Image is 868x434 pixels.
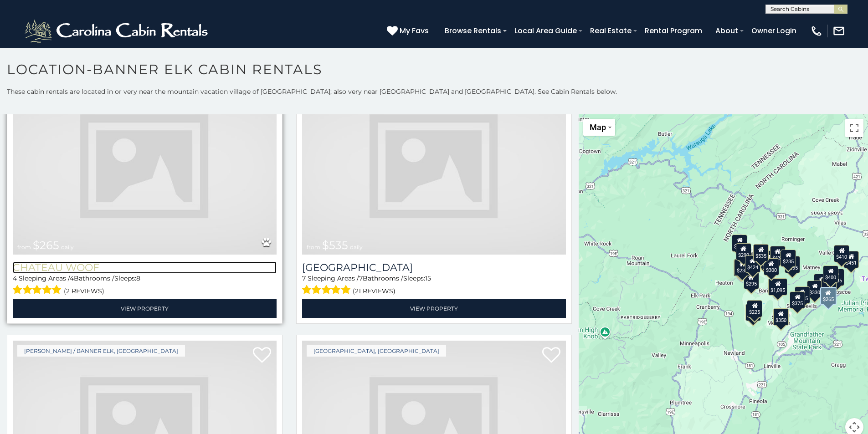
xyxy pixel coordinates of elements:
[814,273,830,291] div: $400
[764,258,779,276] div: $300
[302,274,566,297] div: Sleeping Areas / Bathrooms / Sleeps:
[302,261,566,274] a: [GEOGRAPHIC_DATA]
[807,281,823,298] div: $330
[17,345,185,357] a: [PERSON_NAME] / Banner Elk, [GEOGRAPHIC_DATA]
[13,299,277,318] a: View Property
[17,244,31,250] span: from
[822,277,837,295] div: $275
[844,250,859,268] div: $451
[307,345,446,357] a: [GEOGRAPHIC_DATA], [GEOGRAPHIC_DATA]
[302,78,566,255] img: Southern Star Lodge
[33,239,59,252] span: $265
[832,25,845,37] img: mail-regular-white.png
[510,23,581,39] a: Local Area Guide
[773,308,789,326] div: $350
[302,78,566,255] a: Southern Star Lodge from $535 daily
[734,259,749,276] div: $305
[302,261,566,274] h3: Southern Star Lodge
[136,274,140,282] span: 8
[542,346,560,365] a: Add to favorites
[744,272,759,289] div: $295
[400,25,429,36] span: My Favs
[747,300,763,317] div: $225
[61,244,74,250] span: daily
[745,303,761,321] div: $355
[387,25,431,37] a: My Favs
[13,78,277,255] img: Chateau Woof
[711,23,743,39] a: About
[736,243,751,260] div: $290
[790,291,806,309] div: $375
[810,25,823,37] img: phone-regular-white.png
[13,261,277,274] a: Chateau Woof
[13,274,17,282] span: 4
[834,245,850,262] div: $410
[302,274,306,282] span: 7
[747,23,801,39] a: Owner Login
[823,265,839,282] div: $400
[440,23,506,39] a: Browse Rentals
[13,78,277,255] a: Chateau Woof from $265 daily
[590,123,606,132] span: Map
[322,239,348,252] span: $535
[586,23,636,39] a: Real Estate
[745,255,760,273] div: $424
[829,268,844,286] div: $485
[781,250,796,267] div: $235
[735,258,750,276] div: $230
[302,299,566,318] a: View Property
[425,274,431,282] span: 15
[770,245,786,263] div: $430
[353,285,395,297] span: (21 reviews)
[820,287,837,305] div: $265
[253,346,271,365] a: Add to favorites
[732,234,748,251] div: $720
[307,244,320,250] span: from
[359,274,363,282] span: 7
[754,244,769,261] div: $535
[583,119,615,136] button: Change map style
[845,119,863,137] button: Toggle fullscreen view
[70,274,74,282] span: 4
[640,23,707,39] a: Rental Program
[769,278,788,296] div: $1,095
[785,255,801,273] div: $235
[795,286,810,303] div: $305
[64,285,104,297] span: (2 reviews)
[350,244,363,250] span: daily
[23,17,212,45] img: White-1-2.png
[13,274,277,297] div: Sleeping Areas / Bathrooms / Sleeps:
